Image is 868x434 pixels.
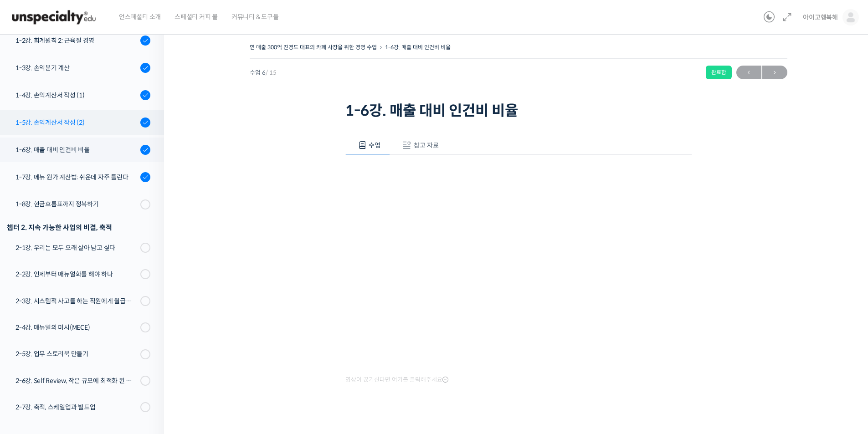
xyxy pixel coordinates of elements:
span: 설정 [141,302,152,310]
span: 수업 [369,141,380,149]
span: 홈 [29,302,34,310]
div: 1-8강. 현금흐름표까지 정복하기 [15,199,138,209]
span: ← [736,66,761,79]
a: 대화 [60,289,118,311]
span: 참고 자료 [414,141,439,149]
div: 2-2강. 언제부터 매뉴얼화를 해야 하나 [15,269,138,279]
div: 2-4강. 매뉴얼의 미시(MECE) [15,322,138,332]
span: 아이고행복해 [803,13,838,21]
div: 1-5강. 손익계산서 작성 (2) [15,117,138,128]
div: 1-3강. 손익분기 계산 [15,63,138,73]
span: 영상이 끊기신다면 여기를 클릭해주세요 [345,376,448,383]
div: 2-5강. 업무 스토리북 만들기 [15,349,138,359]
span: 대화 [83,303,94,310]
span: → [762,66,787,79]
span: 수업 6 [250,70,277,76]
div: 완료함 [706,66,732,79]
a: 다음→ [762,66,787,79]
a: 1-6강. 매출 대비 인건비 비율 [385,44,451,51]
div: 2-1강. 우리는 모두 오래 살아 남고 싶다 [15,243,138,253]
a: 연 매출 300억 진경도 대표의 카페 사장을 위한 경영 수업 [250,44,377,51]
div: 1-4강. 손익계산서 작성 (1) [15,90,138,100]
div: 2-6강. Self Review, 작은 규모에 최적화 된 인사 관리 [15,376,138,386]
div: 챕터 2. 지속 가능한 사업의 비결, 축적 [7,221,150,234]
h1: 1-6강. 매출 대비 인건비 비율 [345,102,692,119]
a: 설정 [118,289,175,311]
a: 홈 [3,289,60,311]
div: 2-3강. 시스템적 사고를 하는 직원에게 월급을 더 줘야 하는 이유 [15,296,138,306]
div: 2-7강. 축적, 스케일업과 빌드업 [15,402,138,412]
a: ←이전 [736,66,761,79]
div: 1-7강. 메뉴 원가 계산법: 쉬운데 자주 틀린다 [15,172,138,182]
div: 1-2강. 회계원칙 2: 근육질 경영 [15,36,138,46]
span: / 15 [266,69,277,77]
div: 1-6강. 매출 대비 인건비 비율 [15,145,138,155]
